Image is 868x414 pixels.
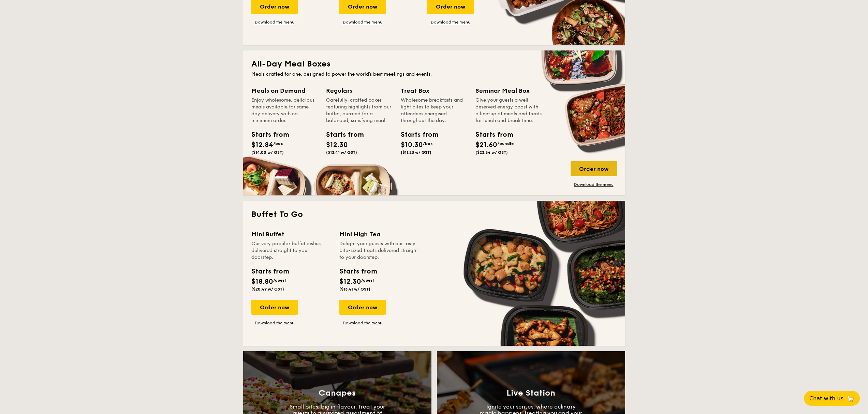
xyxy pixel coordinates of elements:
span: /guest [361,278,374,283]
div: Wholesome breakfasts and light bites to keep your attendees energised throughout the day. [401,97,467,124]
a: Download the menu [571,182,617,187]
a: Download the menu [339,19,386,25]
div: Meals crafted for one, designed to power the world's best meetings and events. [251,71,617,78]
span: /box [273,141,283,146]
div: Seminar Meal Box [475,86,542,95]
span: ($13.41 w/ GST) [326,150,357,155]
div: Give your guests a well-deserved energy boost with a line-up of meals and treats for lunch and br... [475,97,542,124]
a: Download the menu [251,19,298,25]
div: Delight your guests with our tasty bite-sized treats delivered straight to your doorstep. [339,240,419,261]
div: Enjoy wholesome, delicious meals available for same-day delivery with no minimum order. [251,97,318,124]
span: /bundle [497,141,514,146]
a: Download the menu [427,19,474,25]
span: $10.30 [401,141,423,149]
h2: All-Day Meal Boxes [251,59,617,70]
div: Order now [251,300,298,315]
h3: Canapes [319,388,356,398]
div: Starts from [326,130,357,140]
div: Starts from [339,266,377,277]
div: Regulars [326,86,393,95]
span: $21.60 [475,141,497,149]
div: Starts from [475,130,506,140]
a: Download the menu [339,320,386,326]
span: /guest [273,278,286,283]
span: Chat with us [809,395,843,402]
span: ($11.23 w/ GST) [401,150,431,155]
span: ($13.41 w/ GST) [339,287,370,292]
span: $12.30 [339,278,361,286]
div: Mini High Tea [339,230,419,239]
h2: Buffet To Go [251,209,617,220]
div: Starts from [401,130,431,140]
div: Treat Box [401,86,467,95]
span: /box [423,141,433,146]
span: ($23.54 w/ GST) [475,150,508,155]
span: $18.80 [251,278,273,286]
div: Order now [339,300,386,315]
a: Download the menu [251,320,298,326]
h3: Live Station [506,388,555,398]
div: Mini Buffet [251,230,331,239]
span: $12.30 [326,141,348,149]
div: Starts from [251,266,289,277]
div: Order now [571,161,617,176]
span: $12.84 [251,141,273,149]
span: ($14.00 w/ GST) [251,150,284,155]
div: Meals on Demand [251,86,318,95]
span: 🦙 [846,395,854,402]
button: Chat with us🦙 [804,391,860,406]
div: Starts from [251,130,282,140]
div: Carefully-crafted boxes featuring highlights from our buffet, curated for a balanced, satisfying ... [326,97,393,124]
div: Our very popular buffet dishes, delivered straight to your doorstep. [251,240,331,261]
span: ($20.49 w/ GST) [251,287,284,292]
